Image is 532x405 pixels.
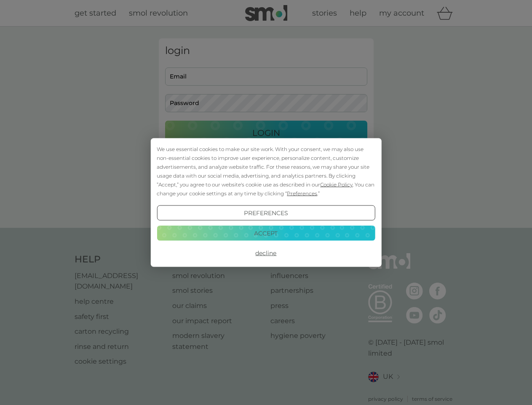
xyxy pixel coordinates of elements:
[287,190,317,197] span: Preferences
[157,246,375,261] button: Decline
[157,145,375,198] div: We use essential cookies to make our site work. With your consent, we may also use non-essential ...
[150,138,381,267] div: Cookie Consent Prompt
[157,205,375,221] button: Preferences
[320,181,353,188] span: Cookie Policy
[157,225,375,240] button: Accept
